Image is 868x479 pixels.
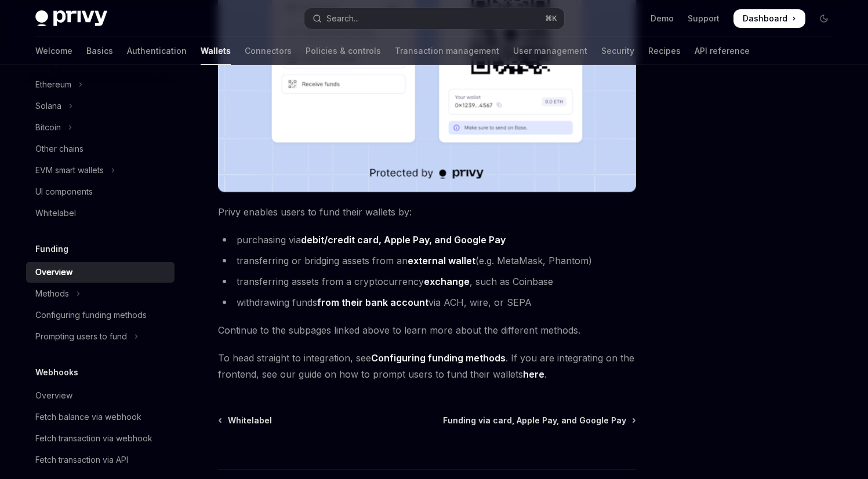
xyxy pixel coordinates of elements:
div: Fetch transaction via API [35,453,128,467]
a: Configuring funding methods [371,352,506,364]
span: ⌘ K [545,14,557,23]
a: Configuring funding methods [26,305,175,326]
div: Whitelabel [35,206,76,220]
button: Toggle Solana section [26,96,175,116]
a: Support [688,13,720,24]
div: Configuring funding methods [35,308,147,322]
div: Fetch transaction via webhook [35,432,152,445]
span: To head straight to integration, see . If you are integrating on the frontend, see our guide on h... [218,350,636,382]
a: Fetch transaction via webhook [26,428,175,449]
h5: Funding [35,242,68,256]
a: exchange [424,276,470,288]
a: UI components [26,181,175,202]
button: Toggle Prompting users to fund section [26,326,175,347]
div: Solana [35,99,61,113]
strong: exchange [424,276,470,287]
li: purchasing via [218,232,636,248]
li: transferring or bridging assets from an (e.g. MetaMask, Phantom) [218,253,636,269]
a: debit/credit card, Apple Pay, and Google Pay [301,234,506,246]
div: Ethereum [35,78,71,92]
span: Dashboard [743,13,787,24]
a: Overview [26,262,175,283]
span: Funding via card, Apple Pay, and Google Pay [443,415,626,426]
h5: Webhooks [35,365,78,379]
span: Privy enables users to fund their wallets by: [218,204,636,220]
a: Welcome [35,37,72,65]
a: Overview [26,385,175,406]
strong: external wallet [408,255,475,266]
span: Whitelabel [228,415,272,426]
button: Toggle dark mode [815,9,833,28]
img: dark logo [35,10,107,27]
a: Recipes [648,37,681,65]
div: Prompting users to fund [35,330,127,343]
a: Basics [86,37,113,65]
a: Other chains [26,138,175,159]
div: Other chains [35,142,83,156]
div: UI components [35,185,93,199]
div: Methods [35,287,69,301]
a: Wallets [201,37,231,65]
div: Search... [326,12,359,25]
a: Funding via card, Apple Pay, and Google Pay [443,415,635,426]
button: Toggle Ethereum section [26,74,175,95]
a: Fetch transaction via API [26,449,175,470]
a: Dashboard [733,9,805,28]
a: Connectors [245,37,292,65]
a: external wallet [408,255,475,267]
a: Policies & controls [306,37,381,65]
a: Whitelabel [26,203,175,224]
strong: debit/credit card, Apple Pay, and Google Pay [301,234,506,246]
a: Demo [651,13,674,24]
div: EVM smart wallets [35,163,104,177]
a: User management [513,37,587,65]
span: Continue to the subpages linked above to learn more about the different methods. [218,322,636,338]
div: Overview [35,389,72,403]
div: Overview [35,265,72,279]
li: withdrawing funds via ACH, wire, or SEPA [218,294,636,310]
button: Toggle Methods section [26,283,175,304]
li: transferring assets from a cryptocurrency , such as Coinbase [218,273,636,290]
a: from their bank account [317,297,428,309]
a: Security [601,37,634,65]
div: Fetch balance via webhook [35,410,141,424]
button: Toggle Bitcoin section [26,117,175,138]
a: here [523,368,544,381]
a: Fetch balance via webhook [26,407,175,427]
div: Bitcoin [35,120,61,134]
button: Toggle EVM smart wallets section [26,160,175,181]
a: Transaction management [395,37,499,65]
a: Whitelabel [219,415,272,426]
button: Open search [304,8,564,29]
a: API reference [695,37,750,65]
a: Authentication [127,37,187,65]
